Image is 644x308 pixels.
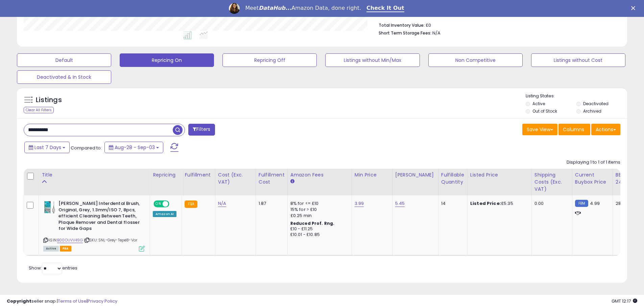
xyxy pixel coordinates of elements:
[36,95,62,105] h5: Listings
[84,237,137,243] span: | SKU: SNL-Grey-Tepe8-Var
[185,171,212,179] div: Fulfillment
[88,298,117,304] a: Privacy Policy
[58,298,87,304] a: Terms of Use
[7,298,117,305] div: seller snap | |
[379,21,615,29] li: £0
[229,3,240,14] img: Profile image for Georgie
[395,171,435,179] div: [PERSON_NAME]
[290,220,335,226] b: Reduced Prof. Rng.
[290,232,347,238] div: £10.01 - £10.85
[470,200,526,207] div: £5.35
[526,93,627,99] p: Listing States:
[115,144,155,151] span: Aug-28 - Sep-03
[7,298,31,304] strong: Copyright
[42,171,147,179] div: Title
[29,265,77,271] span: Show: entries
[24,107,54,113] div: Clear All Filters
[222,53,317,67] button: Repricing Off
[60,246,71,252] span: FBA
[379,22,425,28] b: Total Inventory Value:
[58,200,141,234] b: [PERSON_NAME] Interdental Brush, Original, Grey, 1.3mm/ISO 7, 8pcs, efficient Cleaning Between Te...
[153,171,179,179] div: Repricing
[259,171,285,186] div: Fulfillment Cost
[259,200,282,207] div: 1.87
[245,5,361,11] div: Meet Amazon Data, done right.
[575,171,610,186] div: Current Buybox Price
[259,5,291,11] i: DataHub...
[188,124,215,136] button: Filters
[583,108,601,114] label: Archived
[355,171,389,179] div: Min Price
[616,200,638,207] div: 28%
[567,159,620,166] div: Displaying 1 to 1 of 1 items
[43,200,145,251] div: ASIN:
[470,171,529,179] div: Listed Price
[71,145,102,151] span: Compared to:
[290,213,347,219] div: £0.25 min
[563,126,584,133] span: Columns
[532,101,545,106] label: Active
[591,124,620,135] button: Actions
[218,171,253,186] div: Cost (Exc. VAT)
[24,142,70,153] button: Last 7 Days
[590,200,600,207] span: 4.99
[290,207,347,213] div: 15% for > £10
[57,237,83,243] a: B00OUVV49G
[290,200,347,207] div: 8% for <= £10
[17,53,111,67] button: Default
[104,142,163,153] button: Aug-28 - Sep-03
[558,124,590,135] button: Columns
[290,226,347,232] div: £10 - £11.25
[531,53,625,67] button: Listings without Cost
[441,171,464,186] div: Fulfillable Quantity
[325,53,420,67] button: Listings without Min/Max
[631,6,638,10] div: Close
[522,124,557,135] button: Save View
[395,200,405,207] a: 5.45
[612,298,637,304] span: 2025-09-11 12:17 GMT
[43,246,59,252] span: All listings currently available for purchase on Amazon
[534,171,569,193] div: Shipping Costs (Exc. VAT)
[583,101,609,106] label: Deactivated
[355,200,364,207] a: 3.99
[153,211,176,217] div: Amazon AI
[168,201,179,207] span: OFF
[120,53,214,67] button: Repricing On
[290,179,294,185] small: Amazon Fees.
[428,53,523,67] button: Non Competitive
[366,5,404,12] a: Check It Out
[185,200,197,208] small: FBA
[379,30,431,36] b: Short Term Storage Fees:
[532,108,557,114] label: Out of Stock
[218,200,226,207] a: N/A
[290,171,349,179] div: Amazon Fees
[441,200,462,207] div: 14
[616,171,640,186] div: BB Share 24h.
[432,30,440,36] span: N/A
[17,70,111,84] button: Deactivated & In Stock
[154,201,163,207] span: ON
[34,144,61,151] span: Last 7 Days
[470,200,501,207] b: Listed Price:
[575,200,588,207] small: FBM
[43,200,57,214] img: 51zOVJXRsVL._SL40_.jpg
[534,200,567,207] div: 0.00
